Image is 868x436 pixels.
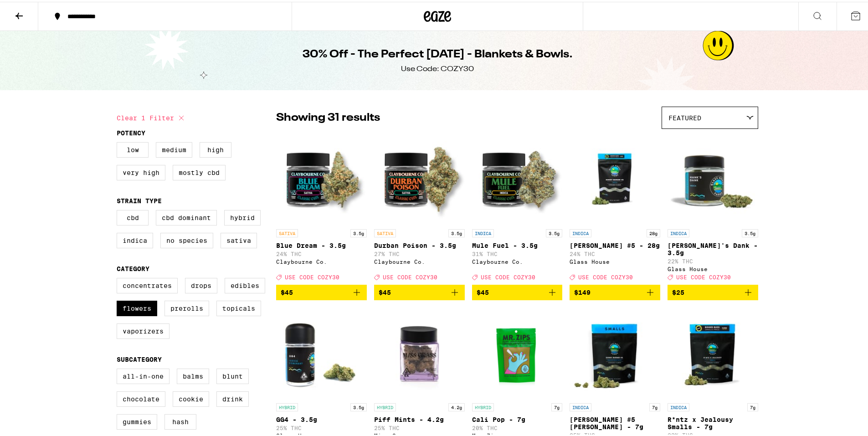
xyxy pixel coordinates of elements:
[374,423,465,429] p: 25% THC
[472,414,563,421] p: Cali Pop - 7g
[117,390,165,405] label: Chocolate
[668,227,689,236] p: INDICA
[156,140,192,156] label: Medium
[401,62,474,72] div: Use Code: COZY30
[216,390,249,405] label: Drink
[156,208,217,224] label: CBD Dominant
[668,283,758,298] button: Add to bag
[177,367,209,382] label: Balms
[570,249,660,255] p: 24% THC
[117,276,178,292] label: Concentrates
[117,195,162,203] legend: Strain Type
[276,306,367,397] img: Glass House - GG4 - 3.5g
[276,249,367,255] p: 24% THC
[117,163,165,179] label: Very High
[276,257,367,263] div: Claybourne Co.
[472,257,563,263] div: Claybourne Co.
[472,227,494,236] p: INDICA
[276,414,367,421] p: GG4 - 3.5g
[448,227,465,236] p: 3.5g
[570,132,660,223] img: Glass House - Donny Burger #5 - 28g
[570,306,660,397] img: Glass House - Donny Burger #5 Smalls - 7g
[647,227,660,236] p: 28g
[117,263,149,271] legend: Category
[276,423,367,429] p: 25% THC
[472,423,563,429] p: 20% THC
[374,132,465,223] img: Claybourne Co. - Durban Poison - 3.5g
[668,264,758,270] div: Glass House
[164,412,196,428] label: Hash
[481,272,535,278] span: USE CODE COZY30
[5,6,66,14] span: Hi. Need any help?
[374,132,465,283] a: Open page for Durban Poison - 3.5g from Claybourne Co.
[221,231,257,246] label: Sativa
[225,276,265,292] label: Edibles
[477,287,489,294] span: $45
[276,227,298,236] p: SATIVA
[448,401,465,410] p: 4.2g
[276,240,367,247] p: Blue Dream - 3.5g
[668,401,689,410] p: INDICA
[374,283,465,298] button: Add to bag
[350,227,367,236] p: 3.5g
[173,163,226,179] label: Mostly CBD
[224,208,261,224] label: Hybrid
[574,287,591,294] span: $149
[160,231,213,246] label: No Species
[374,414,465,421] p: Piff Mints - 4.2g
[164,299,209,314] label: Prerolls
[668,414,758,429] p: R*ntz x Jealousy Smalls - 7g
[285,272,339,278] span: USE CODE COZY30
[117,140,149,156] label: Low
[747,401,758,410] p: 7g
[117,128,145,135] legend: Potency
[117,208,149,224] label: CBD
[668,306,758,397] img: Glass House - R*ntz x Jealousy Smalls - 7g
[185,276,217,292] label: Drops
[742,227,758,236] p: 3.5g
[668,256,758,262] p: 22% THC
[649,401,660,410] p: 7g
[374,240,465,247] p: Durban Poison - 3.5g
[173,390,209,405] label: Cookie
[668,240,758,255] p: [PERSON_NAME]'s Dank - 3.5g
[668,132,758,223] img: Glass House - Hank's Dank - 3.5g
[374,401,396,410] p: HYBRID
[668,132,758,283] a: Open page for Hank's Dank - 3.5g from Glass House
[472,132,563,223] img: Claybourne Co. - Mule Fuel - 3.5g
[117,412,157,428] label: Gummies
[216,367,249,382] label: Blunt
[374,257,465,263] div: Claybourne Co.
[303,45,573,61] h1: 30% Off - The Perfect [DATE] - Blankets & Bowls.
[570,240,660,247] p: [PERSON_NAME] #5 - 28g
[570,401,591,410] p: INDICA
[570,132,660,283] a: Open page for Donny Burger #5 - 28g from Glass House
[276,132,367,283] a: Open page for Blue Dream - 3.5g from Claybourne Co.
[200,140,231,156] label: High
[276,283,367,298] button: Add to bag
[216,299,261,314] label: Topicals
[668,113,701,120] span: Featured
[117,354,162,361] legend: Subcategory
[551,401,562,410] p: 7g
[578,272,633,278] span: USE CODE COZY30
[570,414,660,429] p: [PERSON_NAME] #5 [PERSON_NAME] - 7g
[472,401,494,410] p: HYBRID
[276,108,380,124] p: Showing 31 results
[472,283,563,298] button: Add to bag
[117,367,169,382] label: All-In-One
[117,322,169,337] label: Vaporizers
[117,231,153,246] label: Indica
[379,287,391,294] span: $45
[570,257,660,263] div: Glass House
[472,132,563,283] a: Open page for Mule Fuel - 3.5g from Claybourne Co.
[570,283,660,298] button: Add to bag
[676,272,731,278] span: USE CODE COZY30
[374,227,396,236] p: SATIVA
[374,249,465,255] p: 27% THC
[383,272,437,278] span: USE CODE COZY30
[117,299,157,314] label: Flowers
[276,401,298,410] p: HYBRID
[374,306,465,397] img: Miss Grass - Piff Mints - 4.2g
[117,105,187,128] button: Clear 1 filter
